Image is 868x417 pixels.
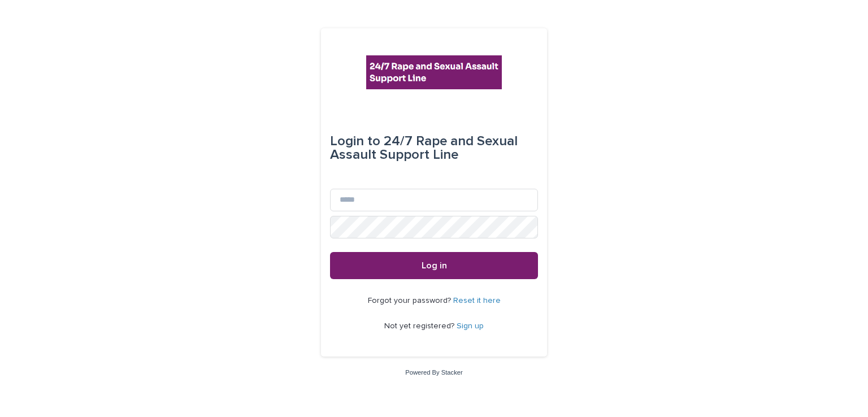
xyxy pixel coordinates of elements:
[330,252,538,279] button: Log in
[453,297,501,305] a: Reset it here
[422,261,447,270] span: Log in
[457,322,484,330] a: Sign up
[405,369,462,376] a: Powered By Stacker
[384,322,457,330] span: Not yet registered?
[330,134,380,148] span: Login to
[368,297,453,305] span: Forgot your password?
[366,55,502,89] img: rhQMoQhaT3yELyF149Cw
[330,125,538,171] div: 24/7 Rape and Sexual Assault Support Line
